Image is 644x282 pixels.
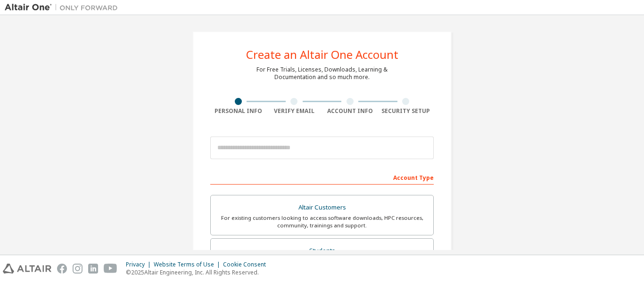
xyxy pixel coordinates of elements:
div: Account Info [322,107,378,115]
img: Altair One [5,3,123,12]
div: Privacy [126,261,154,268]
img: instagram.svg [73,264,83,274]
div: Create an Altair One Account [246,49,398,60]
img: youtube.svg [104,264,117,274]
div: Website Terms of Use [154,261,223,268]
div: Altair Customers [216,201,428,214]
div: Security Setup [378,107,434,115]
div: Students [216,244,428,258]
img: linkedin.svg [88,264,98,274]
div: For Free Trials, Licenses, Downloads, Learning & Documentation and so much more. [256,66,388,81]
div: Account Type [210,169,434,185]
div: Cookie Consent [223,261,272,268]
div: Verify Email [266,107,322,115]
img: altair_logo.svg [3,264,51,274]
div: Personal Info [210,107,266,115]
img: facebook.svg [57,264,67,274]
p: © 2025 Altair Engineering, Inc. All Rights Reserved. [126,268,272,276]
div: For existing customers looking to access software downloads, HPC resources, community, trainings ... [216,214,428,229]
